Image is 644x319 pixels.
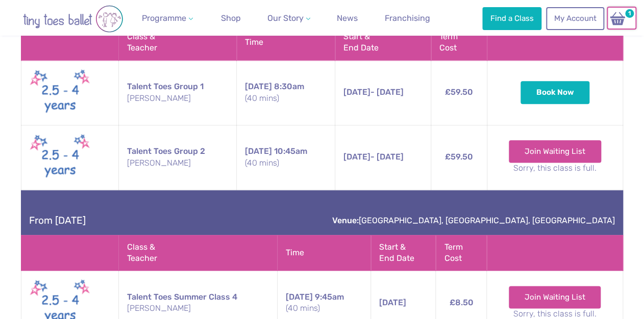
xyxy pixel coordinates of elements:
span: [DATE] [286,292,313,302]
h4: From [DATE] [29,215,86,227]
span: 1 [624,8,635,19]
span: [DATE] [245,82,272,91]
td: 8:30am [237,60,335,125]
small: (40 mins) [245,157,327,169]
a: Programme [138,8,197,29]
span: [DATE] [379,298,406,307]
small: [PERSON_NAME] [127,157,229,169]
th: Class & Teacher [118,24,237,60]
th: Start & End Date [371,235,436,271]
th: Time [237,24,335,60]
td: £59.50 [431,60,487,125]
th: Term Cost [431,24,487,60]
span: Shop [221,13,241,23]
a: My Account [546,7,604,30]
small: [PERSON_NAME] [127,303,269,314]
small: (40 mins) [286,303,362,314]
a: Shop [217,8,245,29]
th: Term Cost [436,235,487,271]
a: Our Story [263,8,314,29]
a: Venue:[GEOGRAPHIC_DATA], [GEOGRAPHIC_DATA], [GEOGRAPHIC_DATA] [332,216,615,225]
a: News [333,8,362,29]
a: Find a Class [482,7,541,30]
th: Start & End Date [335,24,431,60]
td: £59.50 [431,125,487,190]
a: Franchising [381,8,434,29]
span: - [DATE] [343,152,404,162]
a: Join Waiting List [509,140,601,163]
span: [DATE] [343,87,370,97]
small: Sorry, this class is full. [496,163,614,174]
span: Franchising [385,13,430,23]
small: (40 mins) [245,93,327,104]
th: Class & Teacher [118,235,277,271]
td: Talent Toes Group 1 [118,60,237,125]
span: Programme [142,13,186,23]
span: Our Story [267,13,304,23]
img: Talent toes New (May 2025) [30,131,91,183]
td: 10:45am [237,125,335,190]
img: Talent toes New (May 2025) [30,67,91,119]
span: - [DATE] [343,87,404,97]
td: Talent Toes Group 2 [118,125,237,190]
small: [PERSON_NAME] [127,93,229,104]
strong: Venue: [332,216,359,225]
img: tiny toes ballet [12,5,134,33]
th: Time [277,235,370,271]
a: Join Waiting List [509,286,601,308]
button: Book Now [521,81,590,103]
a: 1 [607,7,636,30]
span: [DATE] [343,152,370,162]
span: [DATE] [245,146,272,156]
span: News [337,13,358,23]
